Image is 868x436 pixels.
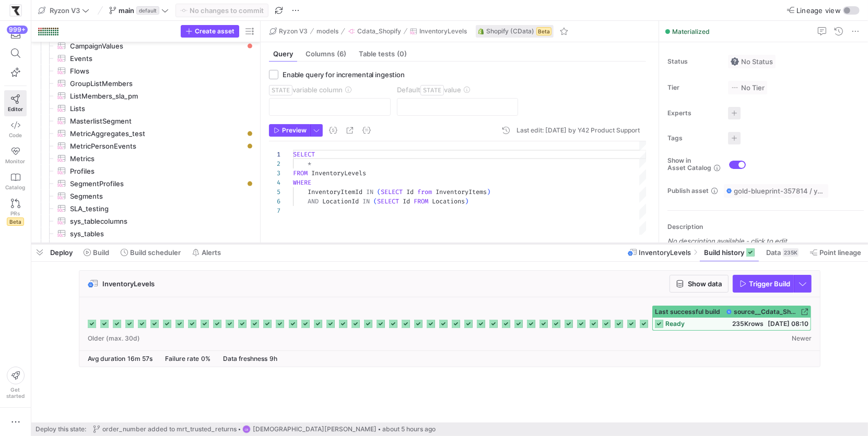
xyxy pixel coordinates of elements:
[316,28,338,35] span: models
[36,165,256,177] div: Press SPACE to select this row.
[70,78,244,90] span: GroupListMembers​​​​​​​​​
[36,52,256,65] a: Events​​​​​​​​​
[36,152,256,165] div: Press SPACE to select this row.
[345,25,404,38] button: Cdata_Shopify
[667,187,709,195] span: Publish asset
[195,28,234,35] span: Create asset
[36,90,256,102] a: ListMembers_sla_pm​​​​​​​​​
[293,150,315,159] span: SELECT
[366,188,373,196] span: IN
[293,169,308,177] span: FROM
[36,177,256,190] a: SegmentProfiles​​​​​​​​​
[731,57,773,66] span: No Status
[36,240,256,252] a: test_query​​​​​​​​​
[731,83,739,92] img: No tier
[36,140,256,152] div: Press SPACE to select this row.
[478,28,484,34] img: undefined
[279,28,308,35] span: Ryzon V3
[36,227,256,240] a: sys_tables​​​​​​​​​
[70,215,244,227] span: sys_tablecolumns​​​​​​​​​
[273,51,293,57] span: Query
[36,215,256,227] a: sys_tablecolumns​​​​​​​​​
[36,202,256,215] div: Press SPACE to select this row.
[119,6,134,15] span: main
[36,215,256,227] div: Press SPACE to select this row.
[4,116,27,142] a: Code
[181,25,239,38] button: Create asset
[667,110,720,117] span: Experts
[269,86,343,94] span: variable column
[36,4,92,17] button: Ryzon V3
[9,132,22,138] span: Code
[486,28,534,35] span: Shopify (CData)
[487,188,490,196] span: )
[432,197,465,205] span: Locations
[36,240,256,252] div: Press SPACE to select this row.
[6,184,26,190] span: Catalog
[36,177,256,190] div: Press SPACE to select this row.
[36,102,256,115] div: Press SPACE to select this row.
[728,81,767,94] button: No tierNo Tier
[4,2,27,19] a: https://storage.googleapis.com/y42-prod-data-exchange/images/sBsRsYb6BHzNxH9w4w8ylRuridc3cmH4JEFn...
[436,188,487,196] span: InventoryItems
[70,115,244,127] span: MasterlistSegment​​​​​​​​​
[7,26,28,34] div: 999+
[10,5,21,16] img: https://storage.googleapis.com/y42-prod-data-exchange/images/sBsRsYb6BHzNxH9w4w8ylRuridc3cmH4JEFn...
[308,188,362,196] span: InventoryItemId
[283,70,405,79] span: Enable query for incremental ingestion
[667,58,720,65] span: Status
[322,197,359,205] span: LocationId
[362,197,370,205] span: IN
[293,178,311,187] span: WHERE
[269,178,280,187] div: 4
[50,6,80,15] span: Ryzon V3
[282,127,307,134] span: Preview
[407,25,470,38] button: InventoryLevels
[36,227,256,240] div: Press SPACE to select this row.
[269,168,280,178] div: 3
[7,217,24,226] span: Beta
[667,223,864,231] p: Description
[465,197,468,205] span: )
[517,127,640,134] div: Last edit: [DATE] by Y42 Product Support
[36,40,256,52] div: Press SPACE to select this row.
[70,103,244,115] span: Lists​​​​​​​​​
[70,90,244,102] span: ListMembers_sla_pm​​​​​​​​​
[667,237,864,245] p: No description available - click to edit
[70,140,244,152] span: MetricPersonEvents​​​​​​​​​
[4,25,27,44] button: 999+
[667,135,720,142] span: Tags
[419,28,467,35] span: InventoryLevels
[308,197,319,205] span: AND
[667,157,711,172] span: Show in Asset Catalog
[36,165,256,177] a: Profiles​​​​​​​​​
[242,425,251,433] div: CB
[397,86,461,94] span: Default value
[4,168,27,195] a: Catalog
[36,102,256,115] a: Lists​​​​​​​​​
[36,115,256,127] a: MasterlistSegment​​​​​​​​​
[70,53,244,65] span: Events​​​​​​​​​
[36,77,256,90] div: Press SPACE to select this row.
[269,197,280,206] div: 6
[70,153,244,165] span: Metrics​​​​​​​​​
[731,57,739,66] img: No status
[136,6,159,15] span: default
[6,386,25,399] span: Get started
[4,142,27,168] a: Monitor
[417,188,432,196] span: from
[36,65,256,77] div: Press SPACE to select this row.
[269,150,280,159] div: 1
[36,140,256,152] a: MetricPersonEvents​​​​​​​​​
[70,178,244,190] span: SegmentProfiles​​​​​​​​​
[269,206,280,215] div: 7
[70,40,244,52] span: CampaignValues​​​​​​​​​
[8,106,23,112] span: Editor
[724,184,828,198] button: gold-blueprint-357814 / y42_Ryzon_V3_main / source__Cdata_Shopify__InventoryLevels
[107,4,171,17] button: maindefault
[36,52,256,65] div: Press SPACE to select this row.
[36,127,256,140] div: Press SPACE to select this row.
[4,195,27,230] a: PRsBeta
[11,210,20,216] span: PRs
[269,124,310,137] button: Preview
